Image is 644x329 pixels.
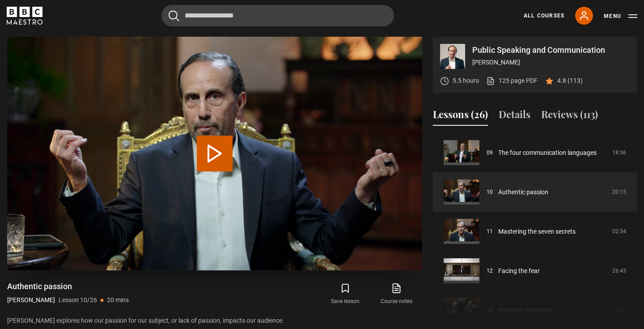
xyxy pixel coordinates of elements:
[7,316,422,325] p: [PERSON_NAME] explores how our passion for our subject, or lack of passion, impacts our audience.
[433,107,488,126] button: Lessons (26)
[498,266,540,276] a: Facing the fear
[453,76,479,85] p: 5.5 hours
[371,281,422,307] a: Course notes
[107,295,129,305] p: 20 mins
[161,5,394,26] input: Search
[541,107,598,126] button: Reviews (113)
[7,295,55,305] p: [PERSON_NAME]
[524,12,564,20] a: All Courses
[498,227,576,236] a: Mastering the seven secrets
[498,188,548,197] a: Authentic passion
[604,12,637,21] button: Toggle navigation
[486,76,538,85] a: 125 page PDF
[169,10,179,21] button: Submit the search query
[59,295,97,305] p: Lesson 10/26
[197,136,233,171] button: Play Lesson Authentic passion
[7,7,42,25] svg: BBC Maestro
[499,107,530,126] button: Details
[498,148,597,158] a: The four communication languages
[472,58,630,67] p: [PERSON_NAME]
[7,281,129,292] h1: Authentic passion
[557,76,583,85] p: 4.8 (113)
[7,37,422,270] video-js: Video Player
[472,46,630,54] p: Public Speaking and Communication
[320,281,371,307] button: Save lesson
